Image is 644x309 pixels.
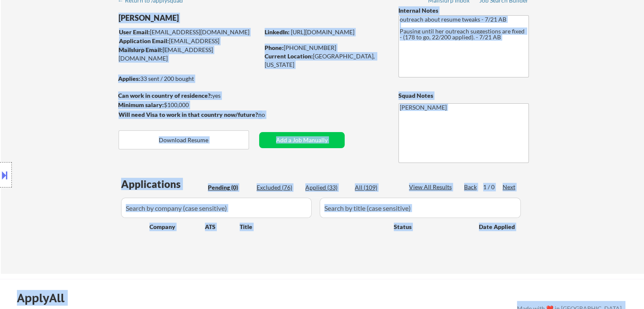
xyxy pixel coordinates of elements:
[240,223,386,231] div: Title
[503,183,516,191] div: Next
[265,44,384,52] div: [PHONE_NUMBER]
[464,183,478,191] div: Back
[257,183,299,192] div: Excluded (76)
[265,52,384,69] div: [GEOGRAPHIC_DATA], [US_STATE]
[409,183,454,191] div: View All Results
[121,179,205,189] div: Applications
[265,44,284,51] strong: Phone:
[291,28,354,36] a: [URL][DOMAIN_NAME]
[118,92,212,99] strong: Can work in country of residence?:
[258,110,282,119] div: no
[398,91,529,100] div: Squad Notes
[119,111,260,118] strong: Will need Visa to work in that country now/future?:
[119,46,259,62] div: [EMAIL_ADDRESS][DOMAIN_NAME]
[320,198,521,218] input: Search by title (case sensitive)
[17,291,74,305] div: ApplyAll
[149,223,205,231] div: Company
[398,6,529,15] div: Internal Notes
[118,91,257,100] div: yes
[119,37,169,44] strong: Application Email:
[208,183,250,192] div: Pending (0)
[265,52,313,60] strong: Current Location:
[121,198,312,218] input: Search by company (case sensitive)
[119,46,163,53] strong: Mailslurp Email:
[265,28,290,36] strong: LinkedIn:
[259,132,345,148] button: Add a Job Manually
[305,183,348,192] div: Applied (33)
[118,101,259,109] div: $100,000
[119,130,249,149] button: Download Resume
[394,219,467,234] div: Status
[119,37,259,53] div: [EMAIL_ADDRESS][DOMAIN_NAME]
[355,183,397,192] div: All (109)
[119,28,150,36] strong: User Email:
[483,183,503,191] div: 1 / 0
[118,74,259,83] div: 33 sent / 200 bought
[205,223,240,231] div: ATS
[119,13,293,23] div: [PERSON_NAME]
[119,28,259,36] div: [EMAIL_ADDRESS][DOMAIN_NAME]
[479,223,516,231] div: Date Applied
